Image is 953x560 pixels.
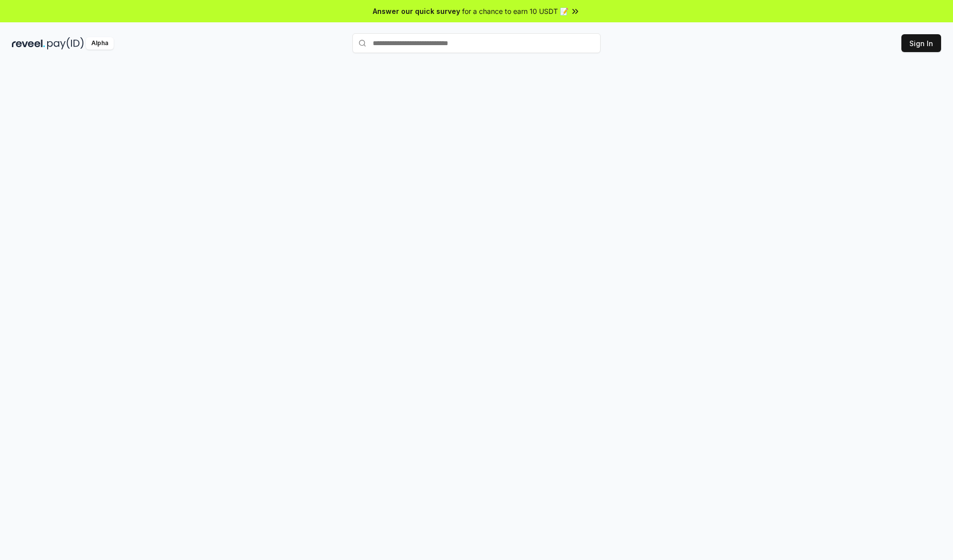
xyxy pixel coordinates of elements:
img: pay_id [47,37,84,50]
img: reveel_dark [12,37,45,50]
button: Sign In [901,34,941,52]
div: Alpha [86,37,114,50]
span: Answer our quick survey [373,6,460,16]
span: for a chance to earn 10 USDT 📝 [462,6,568,16]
